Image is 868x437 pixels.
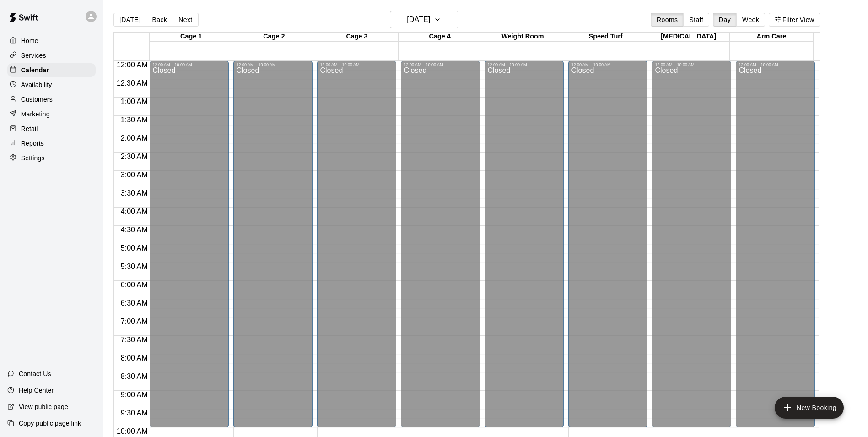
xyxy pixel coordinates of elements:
[119,116,150,124] span: 1:30 AM
[21,124,38,133] p: Retail
[21,95,53,104] p: Customers
[399,33,481,41] div: Cage 4
[7,137,96,150] a: Reports
[481,33,564,41] div: Weight Room
[114,79,150,87] span: 12:30 AM
[736,13,765,27] button: Week
[683,13,709,27] button: Staff
[730,33,813,41] div: Arm Care
[407,13,430,26] h6: [DATE]
[401,61,480,427] div: 12:00 AM – 10:00 AM: Closed
[119,281,150,289] span: 6:00 AM
[19,386,54,395] p: Help Center
[119,153,150,160] span: 2:30 AM
[739,67,812,431] div: Closed
[119,372,150,380] span: 8:30 AM
[119,354,150,362] span: 8:00 AM
[152,67,226,431] div: Closed
[775,397,844,419] button: add
[119,336,150,344] span: 7:30 AM
[119,226,150,234] span: 4:30 AM
[736,61,815,427] div: 12:00 AM – 10:00 AM: Closed
[769,13,820,27] button: Filter View
[21,36,38,45] p: Home
[150,61,229,427] div: 12:00 AM – 10:00 AM: Closed
[404,67,477,431] div: Closed
[568,61,647,427] div: 12:00 AM – 10:00 AM: Closed
[655,67,728,431] div: Closed
[655,62,728,67] div: 12:00 AM – 10:00 AM
[119,317,150,325] span: 7:00 AM
[571,67,645,431] div: Closed
[232,33,315,41] div: Cage 2
[119,208,150,215] span: 4:00 AM
[7,122,96,136] a: Retail
[390,11,458,28] button: [DATE]
[652,61,731,427] div: 12:00 AM – 10:00 AM: Closed
[150,33,232,41] div: Cage 1
[713,13,737,27] button: Day
[7,107,96,121] a: Marketing
[404,62,477,67] div: 12:00 AM – 10:00 AM
[173,13,198,27] button: Next
[315,33,398,41] div: Cage 3
[564,33,647,41] div: Speed Turf
[114,61,150,69] span: 12:00 AM
[119,391,150,399] span: 9:00 AM
[146,13,173,27] button: Back
[317,61,396,427] div: 12:00 AM – 10:00 AM: Closed
[7,49,96,62] a: Services
[647,33,730,41] div: [MEDICAL_DATA]
[651,13,684,27] button: Rooms
[114,427,150,435] span: 10:00 AM
[21,80,52,89] p: Availability
[7,93,96,106] a: Customers
[7,34,96,48] a: Home
[119,134,150,142] span: 2:00 AM
[113,13,146,27] button: [DATE]
[571,62,645,67] div: 12:00 AM – 10:00 AM
[485,61,564,427] div: 12:00 AM – 10:00 AM: Closed
[320,67,394,431] div: Closed
[7,78,96,92] a: Availability
[236,62,310,67] div: 12:00 AM – 10:00 AM
[119,244,150,252] span: 5:00 AM
[7,63,96,77] a: Calendar
[19,402,68,411] p: View public page
[119,262,150,270] span: 5:30 AM
[119,299,150,307] span: 6:30 AM
[7,151,96,165] a: Settings
[739,62,812,67] div: 12:00 AM – 10:00 AM
[119,409,150,417] span: 9:30 AM
[487,62,561,67] div: 12:00 AM – 10:00 AM
[119,171,150,179] span: 3:00 AM
[21,153,45,163] p: Settings
[21,51,46,60] p: Services
[320,62,394,67] div: 12:00 AM – 10:00 AM
[19,369,51,378] p: Contact Us
[233,61,313,427] div: 12:00 AM – 10:00 AM: Closed
[119,189,150,197] span: 3:30 AM
[152,62,226,67] div: 12:00 AM – 10:00 AM
[21,109,50,119] p: Marketing
[19,419,81,428] p: Copy public page link
[236,67,310,431] div: Closed
[119,98,150,105] span: 1:00 AM
[487,67,561,431] div: Closed
[21,66,49,75] p: Calendar
[21,139,44,148] p: Reports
